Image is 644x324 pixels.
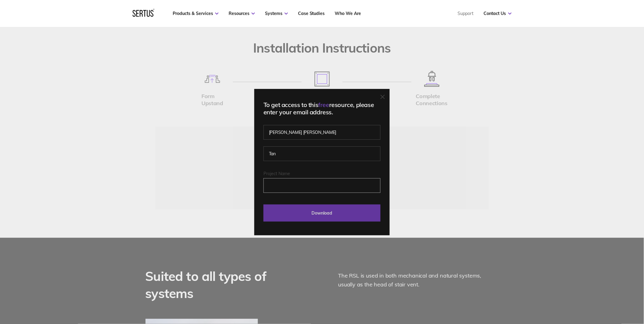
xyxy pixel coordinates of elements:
[458,11,474,16] a: Support
[263,101,381,116] div: To get access to this resource, please enter your email address.
[265,11,288,16] a: Systems
[335,11,361,16] a: Who We Are
[263,125,381,140] input: First name*
[298,11,325,16] a: Case Studies
[535,254,644,324] iframe: Chat Widget
[263,204,381,222] input: Download
[318,101,329,109] span: free
[173,11,219,16] a: Products & Services
[263,171,290,176] span: Project Name
[263,146,381,161] input: Last name*
[229,11,255,16] a: Resources
[484,11,512,16] a: Contact Us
